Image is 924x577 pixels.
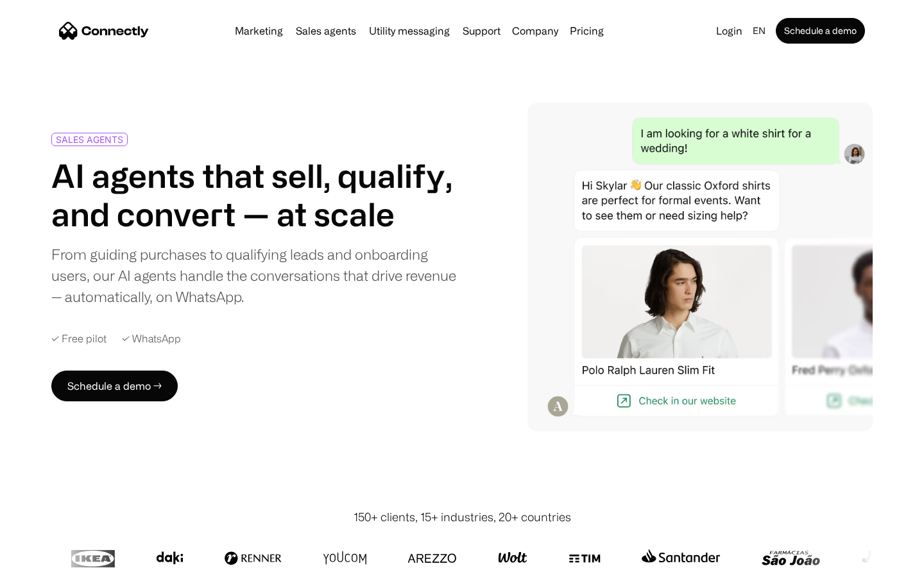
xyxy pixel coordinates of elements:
[748,22,773,40] div: en
[26,555,77,573] ul: Language list
[51,371,178,401] a: Schedule a demo →
[508,22,562,40] div: Company
[565,26,609,36] a: Pricing
[753,22,766,40] div: en
[776,18,865,44] a: Schedule a demo
[59,21,149,40] a: home
[51,333,107,345] div: ✓ Free pilot
[354,508,571,526] div: 150+ clients, 15+ industries, 20+ countries
[122,333,181,345] div: ✓ WhatsApp
[13,553,77,573] aside: Language selected: English
[230,26,288,36] a: Marketing
[56,135,123,144] div: SALES AGENTS
[711,22,748,40] a: Login
[51,244,457,307] div: From guiding purchases to qualifying leads and onboarding users, our AI agents handle the convers...
[291,26,361,36] a: Sales agents
[458,26,506,36] a: Support
[512,22,558,40] div: Company
[364,26,455,36] a: Utility messaging
[51,156,457,233] h1: AI agents that sell, qualify, and convert — at scale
